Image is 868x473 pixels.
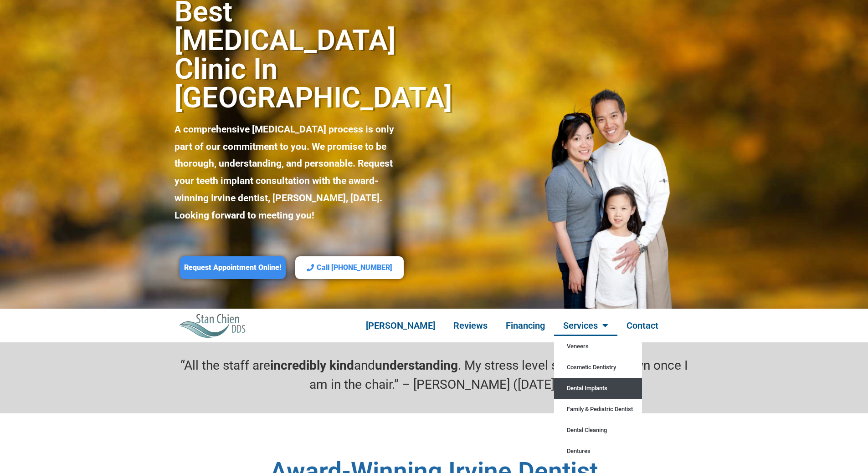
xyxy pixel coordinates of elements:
[554,399,642,420] a: Family & Pediatric Dentist
[554,315,617,336] a: Services
[554,378,642,399] a: Dental Implants
[554,441,642,462] a: Dentures
[180,256,286,280] a: Request Appointment Online!
[617,315,668,336] a: Contact
[317,263,392,273] span: Call [PHONE_NUMBER]
[335,315,689,336] nav: Menu
[184,263,281,273] span: Request Appointment Online!
[554,357,642,378] a: Cosmetic Dentistry
[554,420,642,441] a: Dental Cleaning
[497,315,554,336] a: Financing
[554,336,642,357] a: Veneers
[179,313,247,337] img: Stan Chien DDS Best Irvine Dentist Logo
[357,315,444,336] a: [PERSON_NAME]
[295,256,404,280] a: Call [PHONE_NUMBER]
[175,121,408,224] p: A comprehensive [MEDICAL_DATA] process is only part of our commitment to you. We promise to be th...
[444,315,497,336] a: Reviews
[175,356,694,394] p: “All the staff are and . My stress level starts to go down once I am in the chair.” – [PERSON_NAM...
[375,358,458,373] strong: understanding
[270,358,354,373] strong: incredibly kind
